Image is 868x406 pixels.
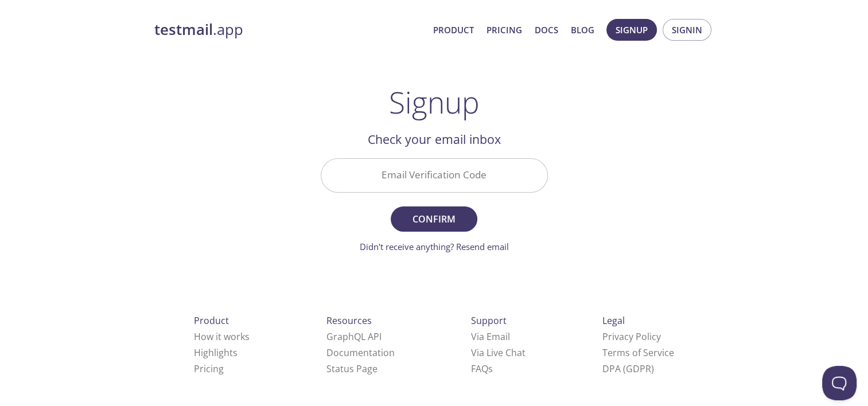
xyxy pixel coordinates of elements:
a: Product [433,22,474,37]
a: Didn't receive anything? Resend email [360,241,509,252]
span: Signup [616,22,648,37]
span: Support [471,314,507,327]
strong: testmail [154,19,213,40]
a: Pricing [194,362,224,375]
a: testmail.app [154,20,424,40]
span: Legal [602,314,625,327]
a: GraphQL API [326,330,382,343]
span: Product [194,314,229,327]
span: Signin [672,22,702,37]
a: How it works [194,330,250,343]
h2: Check your email inbox [321,130,548,149]
button: Signup [606,19,657,41]
a: DPA (GDPR) [602,362,654,375]
a: Docs [535,22,558,37]
a: Status Page [326,362,377,375]
a: Documentation [326,346,395,359]
a: Pricing [486,22,522,37]
iframe: Help Scout Beacon - Open [822,366,857,400]
a: Terms of Service [602,346,674,359]
a: Blog [571,22,594,37]
a: Via Live Chat [471,346,526,359]
a: Via Email [471,330,510,343]
button: Signin [663,19,711,41]
button: Confirm [391,206,477,232]
a: Privacy Policy [602,330,661,343]
h1: Signup [389,85,480,119]
span: Resources [326,314,372,327]
span: Confirm [403,211,464,227]
a: Highlights [194,346,238,359]
a: FAQ [471,362,493,375]
span: s [488,362,493,375]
